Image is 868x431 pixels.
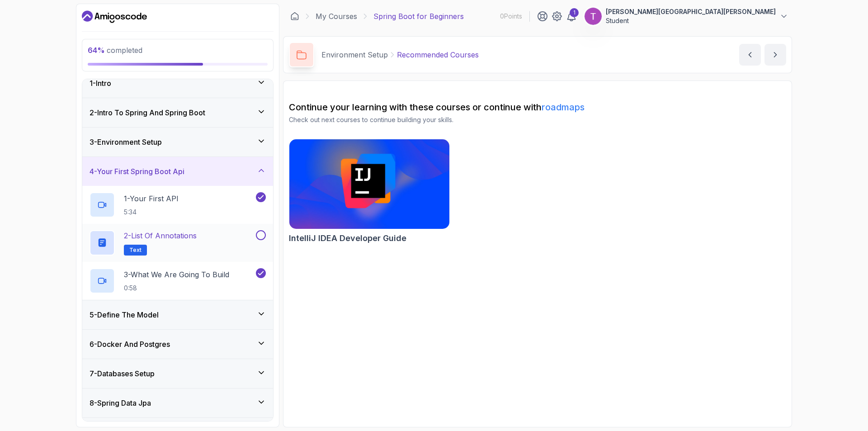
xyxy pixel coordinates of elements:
[90,398,151,408] h3: 8 - Spring Data Jpa
[129,246,142,254] span: Text
[739,44,761,66] button: previous content
[90,166,184,177] h3: 4 - Your First Spring Boot Api
[82,359,273,388] button: 7-Databases Setup
[90,230,266,256] button: 2-List of AnnotationsText
[124,208,179,217] p: 5:34
[289,139,450,245] a: IntelliJ IDEA Developer Guide cardIntelliJ IDEA Developer Guide
[124,230,197,241] p: 2 - List of Annotations
[124,269,229,280] p: 3 - What We Are Going To Build
[90,368,155,379] h3: 7 - Databases Setup
[373,11,464,22] p: Spring Boot for Beginners
[321,49,388,60] p: Environment Setup
[82,98,273,127] button: 2-Intro To Spring And Spring Boot
[88,46,142,55] span: completed
[82,9,147,24] a: Dashboard
[606,16,776,25] p: Student
[290,12,299,21] a: Dashboard
[82,300,273,329] button: 5-Define The Model
[764,44,786,66] button: next content
[316,11,357,22] a: My Courses
[585,8,602,25] img: user profile image
[82,388,273,417] button: 8-Spring Data Jpa
[82,330,273,359] button: 6-Docker And Postgres
[88,46,105,55] span: 64 %
[289,139,449,229] img: IntelliJ IDEA Developer Guide card
[90,268,266,294] button: 3-What We Are Going To Build0:58
[90,309,159,320] h3: 5 - Define The Model
[90,192,266,218] button: 1-Your First API5:34
[570,8,579,17] div: 1
[289,232,406,245] h2: IntelliJ IDEA Developer Guide
[90,339,170,350] h3: 6 - Docker And Postgres
[124,284,229,293] p: 0:58
[500,12,522,21] p: 0 Points
[82,157,273,186] button: 4-Your First Spring Boot Api
[542,102,585,113] a: roadmaps
[584,7,788,25] button: user profile image[PERSON_NAME][GEOGRAPHIC_DATA][PERSON_NAME]Student
[90,137,162,147] h3: 3 - Environment Setup
[90,78,111,89] h3: 1 - Intro
[82,69,273,98] button: 1-Intro
[606,7,776,16] p: [PERSON_NAME][GEOGRAPHIC_DATA][PERSON_NAME]
[397,49,479,60] p: Recommended Courses
[82,128,273,156] button: 3-Environment Setup
[124,193,179,204] p: 1 - Your First API
[90,107,205,118] h3: 2 - Intro To Spring And Spring Boot
[289,115,786,124] p: Check out next courses to continue building your skills.
[566,11,577,22] a: 1
[289,101,786,114] h2: Continue your learning with these courses or continue with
